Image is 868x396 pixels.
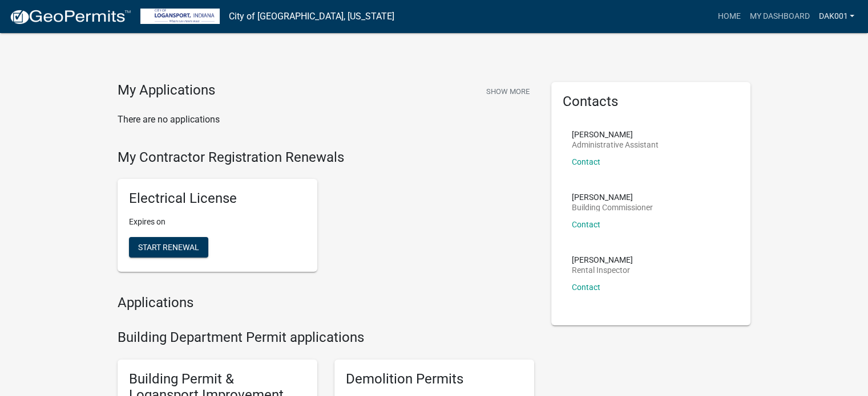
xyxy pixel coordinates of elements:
h5: Electrical License [129,190,306,207]
p: Expires on [129,216,306,228]
span: Start Renewal [138,243,199,252]
p: Administrative Assistant [572,141,659,149]
img: City of Logansport, Indiana [140,9,220,24]
h5: Contacts [563,93,740,110]
a: Home [713,6,745,27]
wm-registration-list-section: My Contractor Registration Renewals [118,149,534,281]
p: There are no applications [118,113,534,126]
button: Start Renewal [129,237,208,258]
p: [PERSON_NAME] [572,130,659,138]
h4: My Applications [118,82,215,99]
h5: Demolition Permits [346,371,523,387]
p: Rental Inspector [572,266,633,274]
a: dak001 [814,6,859,27]
a: Contact [572,283,600,292]
a: Contact [572,220,600,229]
p: Building Commissioner [572,203,653,211]
h4: Applications [118,295,534,311]
a: City of [GEOGRAPHIC_DATA], [US_STATE] [229,7,394,26]
p: [PERSON_NAME] [572,193,653,201]
a: My Dashboard [745,6,814,27]
a: Contact [572,157,600,166]
button: Show More [482,82,534,101]
p: [PERSON_NAME] [572,256,633,264]
h4: My Contractor Registration Renewals [118,149,534,166]
h4: Building Department Permit applications [118,329,534,346]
